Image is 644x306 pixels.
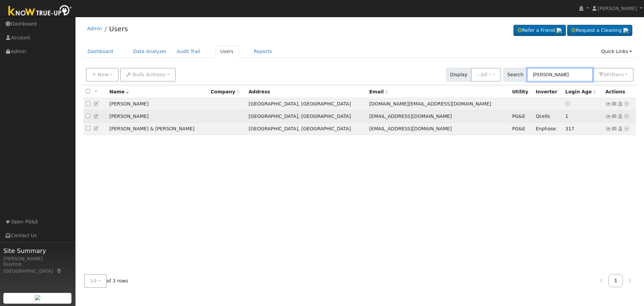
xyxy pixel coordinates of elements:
[84,274,128,288] span: of 3 rows
[94,126,100,131] a: Edit User
[109,25,128,33] a: Users
[3,261,72,275] div: Gustine, [GEOGRAPHIC_DATA]
[109,89,129,94] span: Name
[536,114,550,119] span: Qcells
[512,114,525,119] span: PG&E
[369,114,452,119] span: [EMAIL_ADDRESS][DOMAIN_NAME]
[94,114,100,119] a: Edit User
[120,68,175,82] button: Bulk Actions
[249,45,277,58] a: Reports
[617,126,623,131] a: Login As
[596,45,637,58] a: Quick Links
[107,98,208,111] td: [PERSON_NAME]
[172,45,205,58] a: Audit Trail
[107,110,208,123] td: [PERSON_NAME]
[211,89,239,94] span: Company name
[94,101,100,106] a: Edit User
[5,4,75,19] img: Know True-Up
[556,28,562,33] img: retrieve
[527,68,593,82] input: Search
[611,100,618,107] a: mirepoix.com@gmail.com
[623,28,629,33] img: retrieve
[512,88,531,95] div: Utility
[90,278,97,283] span: 10
[536,126,556,131] span: Enphase
[605,126,611,131] a: Show Graph
[128,45,172,58] a: Data Analyzer
[624,125,630,132] a: Other actions
[611,125,618,132] a: drew1luv@gmail.com
[621,72,624,77] span: s
[607,72,624,77] span: Filter
[249,88,364,95] div: Address
[617,114,623,119] a: Login As
[565,126,574,131] span: 10/08/2024 12:17:13 AM
[565,114,568,119] span: 08/20/2025 8:23:06 PM
[246,98,367,111] td: [GEOGRAPHIC_DATA], [GEOGRAPHIC_DATA]
[97,72,109,77] span: New
[605,101,611,106] a: Not connected
[86,68,119,82] button: New
[35,295,40,300] img: retrieve
[605,88,634,95] div: Actions
[446,68,471,82] span: Display
[246,110,367,123] td: [GEOGRAPHIC_DATA], [GEOGRAPHIC_DATA]
[87,26,102,31] a: Admin
[617,101,623,106] a: Login As
[624,113,630,120] a: Other actions
[471,68,501,82] button: - All -
[369,89,388,94] span: Email
[512,126,525,131] span: PG&E
[608,274,623,287] a: 1
[565,89,596,94] span: Days since last login
[369,126,452,131] span: [EMAIL_ADDRESS][DOMAIN_NAME]
[536,88,560,95] div: Inverter
[84,274,107,288] button: 10
[369,101,491,106] span: [DOMAIN_NAME][EMAIL_ADDRESS][DOMAIN_NAME]
[503,68,527,82] span: Search
[215,45,239,58] a: Users
[598,6,637,11] span: [PERSON_NAME]
[605,114,611,119] a: Show Graph
[611,113,618,120] a: andrewhawj@gmail.com
[3,246,72,255] span: Site Summary
[3,255,72,262] div: [PERSON_NAME]
[132,72,166,77] span: Bulk Actions
[514,25,566,36] a: Refer a Friend
[56,268,62,274] a: Map
[246,123,367,135] td: [GEOGRAPHIC_DATA], [GEOGRAPHIC_DATA]
[593,68,634,82] button: 0Filters
[624,100,630,107] a: Other actions
[107,123,208,135] td: [PERSON_NAME] & [PERSON_NAME]
[565,101,571,106] a: No login access
[567,25,632,36] a: Request a Cleaning
[83,45,118,58] a: Dashboard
